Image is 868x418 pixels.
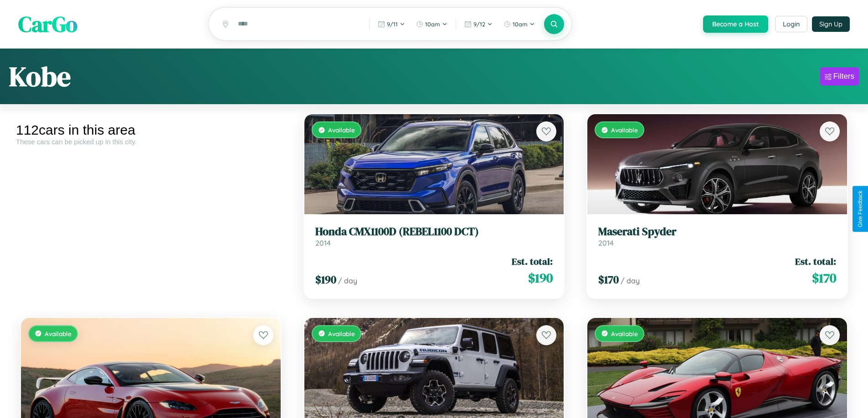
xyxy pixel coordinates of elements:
[857,191,863,227] div: Give Feedback
[621,276,640,285] span: / day
[16,138,286,146] div: These cars can be picked up in this city.
[820,67,859,86] button: Filters
[833,72,854,81] div: Filters
[775,16,807,32] button: Login
[795,255,836,268] span: Est. total:
[598,225,836,247] a: Maserati Spyder2014
[45,330,72,337] span: Available
[338,276,357,285] span: / day
[9,58,71,95] h1: Kobe
[387,20,398,28] span: 9 / 11
[473,20,485,28] span: 9 / 12
[598,272,619,287] span: $ 170
[328,126,355,134] span: Available
[315,238,331,247] span: 2014
[598,238,614,247] span: 2014
[703,15,768,33] button: Become a Host
[328,330,355,337] span: Available
[812,269,836,287] span: $ 170
[611,330,638,337] span: Available
[812,16,850,32] button: Sign Up
[528,269,553,287] span: $ 190
[611,126,638,134] span: Available
[425,20,440,28] span: 10am
[16,122,286,138] div: 112 cars in this area
[315,272,336,287] span: $ 190
[373,17,410,31] button: 9/11
[315,225,553,247] a: Honda CMX1100D (REBEL1100 DCT)2014
[411,17,452,31] button: 10am
[513,20,528,28] span: 10am
[512,255,553,268] span: Est. total:
[315,225,553,238] h3: Honda CMX1100D (REBEL1100 DCT)
[18,9,77,39] span: CarGo
[598,225,836,238] h3: Maserati Spyder
[460,17,497,31] button: 9/12
[499,17,539,31] button: 10am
